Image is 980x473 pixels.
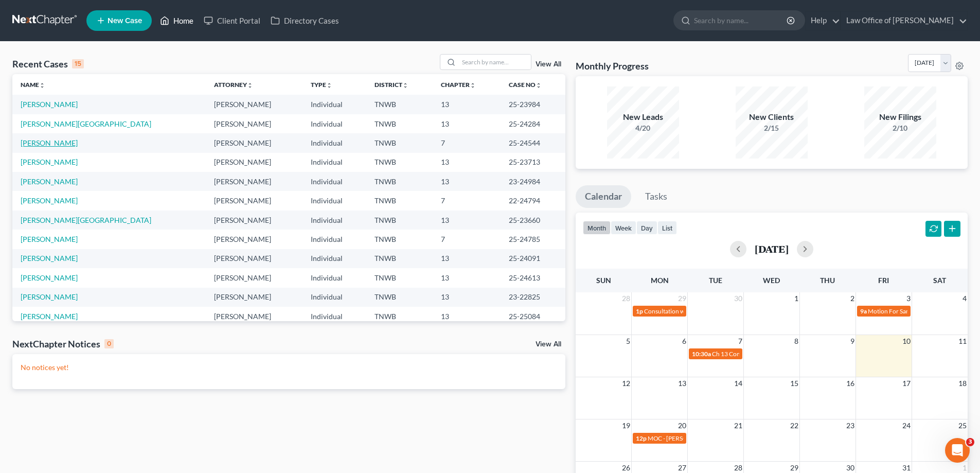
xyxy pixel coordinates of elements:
[302,230,366,249] td: Individual
[621,377,631,390] span: 12
[636,185,676,208] a: Tasks
[433,133,501,152] td: 7
[433,172,501,191] td: 13
[763,276,780,285] span: Wed
[736,111,808,123] div: New Clients
[21,157,78,166] a: [PERSON_NAME]
[709,276,722,285] span: Tue
[636,221,657,235] button: day
[501,153,565,172] td: 25-23713
[366,211,433,230] td: TNWB
[206,133,302,152] td: [PERSON_NAME]
[433,230,501,249] td: 7
[206,307,302,326] td: [PERSON_NAME]
[366,95,433,114] td: TNWB
[509,81,542,89] a: Case Nounfold_more
[793,292,799,305] span: 1
[864,111,936,123] div: New Filings
[677,419,687,432] span: 20
[878,276,889,285] span: Fri
[21,196,78,205] a: [PERSON_NAME]
[957,335,968,347] span: 11
[155,11,199,30] a: Home
[596,276,611,285] span: Sun
[206,191,302,210] td: [PERSON_NAME]
[206,288,302,307] td: [PERSON_NAME]
[793,335,799,347] span: 8
[755,243,789,254] h2: [DATE]
[433,268,501,287] td: 13
[677,377,687,390] span: 13
[536,341,561,348] a: View All
[806,11,840,30] a: Help
[12,338,114,350] div: NextChapter Notices
[845,419,856,432] span: 23
[206,211,302,230] td: [PERSON_NAME]
[849,335,856,347] span: 9
[12,58,84,70] div: Recent Cases
[957,419,968,432] span: 25
[214,81,253,89] a: Attorneyunfold_more
[21,216,151,224] a: [PERSON_NAME][GEOGRAPHIC_DATA]
[302,288,366,307] td: Individual
[39,82,45,89] i: unfold_more
[501,191,565,210] td: 22-24794
[21,81,45,89] a: Nameunfold_more
[433,288,501,307] td: 13
[692,350,711,358] span: 10:30a
[366,133,433,152] td: TNWB
[366,288,433,307] td: TNWB
[901,377,912,390] span: 17
[501,172,565,191] td: 23-24984
[366,230,433,249] td: TNWB
[302,114,366,133] td: Individual
[501,95,565,114] td: 25-23984
[733,292,743,305] span: 30
[311,81,332,89] a: Typeunfold_more
[247,82,253,89] i: unfold_more
[501,288,565,307] td: 23-22825
[901,419,912,432] span: 24
[108,17,142,25] span: New Case
[366,114,433,133] td: TNWB
[375,81,408,89] a: Districtunfold_more
[302,249,366,268] td: Individual
[648,434,715,442] span: MOC - [PERSON_NAME]
[302,268,366,287] td: Individual
[712,350,820,358] span: Ch 13 Consultation w/[PERSON_NAME]
[21,138,78,147] a: [PERSON_NAME]
[933,276,946,285] span: Sat
[694,11,788,30] input: Search by name...
[789,419,799,432] span: 22
[860,307,867,315] span: 9a
[441,81,476,89] a: Chapterunfold_more
[501,249,565,268] td: 25-24091
[433,153,501,172] td: 13
[366,172,433,191] td: TNWB
[302,172,366,191] td: Individual
[501,230,565,249] td: 25-24785
[501,268,565,287] td: 25-24613
[501,211,565,230] td: 25-23660
[433,211,501,230] td: 13
[957,377,968,390] span: 18
[621,419,631,432] span: 19
[21,362,557,373] p: No notices yet!
[583,221,611,235] button: month
[625,335,631,347] span: 5
[302,191,366,210] td: Individual
[265,11,344,30] a: Directory Cases
[501,307,565,326] td: 25-25084
[302,211,366,230] td: Individual
[966,438,974,446] span: 3
[21,100,78,109] a: [PERSON_NAME]
[459,55,531,69] input: Search by name...
[901,335,912,347] span: 10
[961,292,968,305] span: 4
[366,307,433,326] td: TNWB
[206,230,302,249] td: [PERSON_NAME]
[21,177,78,186] a: [PERSON_NAME]
[104,339,114,348] div: 0
[21,119,151,128] a: [PERSON_NAME][GEOGRAPHIC_DATA]
[199,11,265,30] a: Client Portal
